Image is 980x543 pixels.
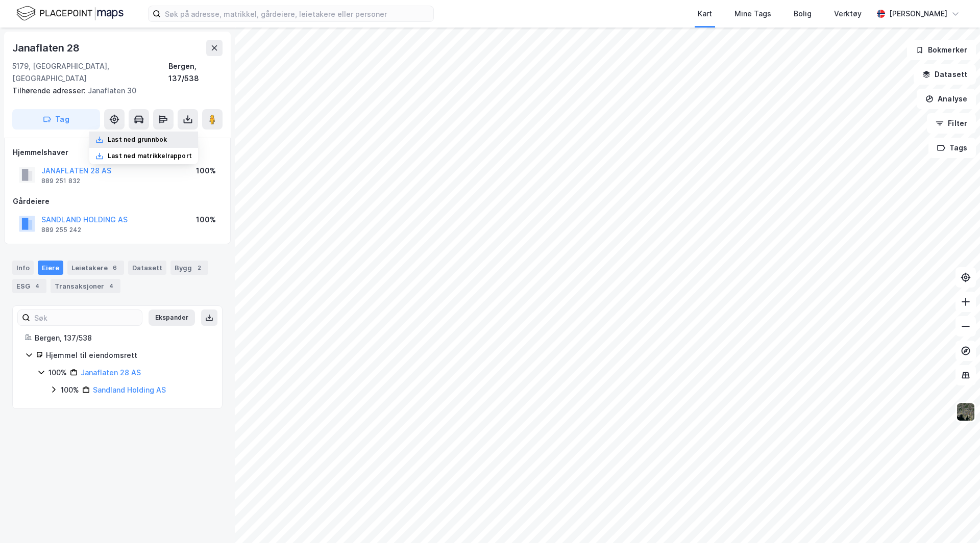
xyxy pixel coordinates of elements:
div: Last ned grunnbok [108,136,167,144]
iframe: Chat Widget [929,494,980,543]
div: 100% [61,384,79,396]
div: 5179, [GEOGRAPHIC_DATA], [GEOGRAPHIC_DATA] [12,60,168,85]
div: Gårdeiere [13,195,222,208]
div: Transaksjoner [51,279,120,293]
input: Søk [30,310,142,325]
div: 100% [196,165,216,177]
div: ESG [12,279,46,293]
a: Janaflaten 28 AS [81,368,141,377]
div: Bergen, 137/538 [35,332,210,344]
div: Datasett [128,261,166,275]
button: Bokmerker [907,40,976,60]
div: Janaflaten 28 [12,40,81,56]
div: 4 [32,281,42,291]
div: 2 [194,263,204,273]
div: Kart [698,8,712,20]
div: Bergen, 137/538 [168,60,223,85]
div: 100% [196,214,216,226]
button: Filter [927,113,976,134]
div: Janaflaten 30 [12,85,214,97]
button: Ekspander [149,309,195,326]
div: Leietakere [67,261,124,275]
div: Kontrollprogram for chat [929,494,980,543]
div: Hjemmelshaver [13,146,222,159]
input: Søk på adresse, matrikkel, gårdeiere, leietakere eller personer [161,6,433,21]
div: Verktøy [834,8,862,20]
div: Bolig [794,8,812,20]
button: Tags [928,138,976,158]
img: logo.f888ab2527a4732fd821a326f86c7f29.svg [16,5,124,22]
button: Datasett [914,64,976,85]
div: Eiere [38,261,63,275]
button: Analyse [917,89,976,109]
a: Sandland Holding AS [93,385,166,394]
div: Last ned matrikkelrapport [108,152,192,160]
div: 4 [106,281,116,291]
div: Info [12,261,34,275]
div: 889 255 242 [41,226,81,234]
div: 100% [48,367,67,379]
button: Tag [12,109,100,130]
div: Mine Tags [734,8,771,20]
img: 9k= [956,402,975,422]
div: Hjemmel til eiendomsrett [46,349,210,361]
div: [PERSON_NAME] [889,8,947,20]
div: 889 251 832 [41,177,80,185]
div: 6 [110,263,120,273]
div: Bygg [170,261,208,275]
span: Tilhørende adresser: [12,86,88,95]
